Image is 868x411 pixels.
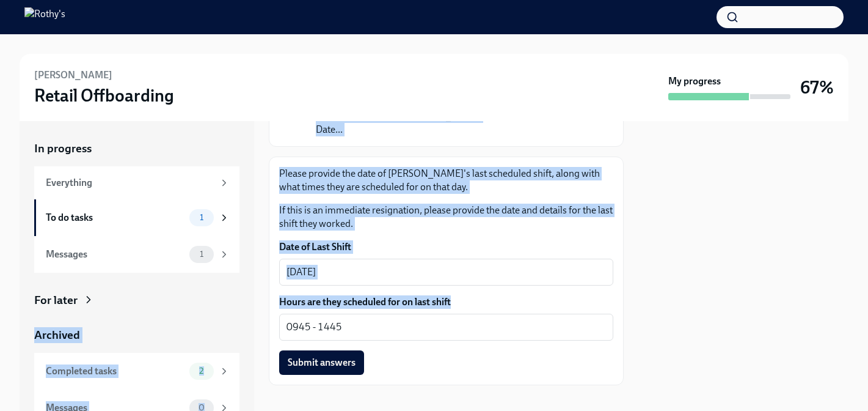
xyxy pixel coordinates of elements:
[279,167,613,194] p: Please provide the date of [PERSON_NAME]'s last scheduled shift, along with what times they are s...
[192,250,211,259] span: 1
[668,75,721,88] strong: My progress
[46,248,184,261] div: Messages
[279,204,613,231] p: If this is an immediate resignation, please provide the date and details for the last shift they ...
[286,320,606,335] textarea: 0945 - 1445
[34,327,239,343] a: Archived
[34,236,239,273] a: Messages1
[279,295,613,309] label: Hours are they scheduled for on last shift
[279,350,364,375] button: Submit answers
[34,292,78,308] div: For later
[800,76,834,98] h3: 67%
[34,292,239,308] a: For later
[34,84,174,106] h3: Retail Offboarding
[34,68,112,82] h6: [PERSON_NAME]
[192,213,211,222] span: 1
[46,176,214,190] div: Everything
[288,357,356,369] span: Submit answers
[34,199,239,236] a: To do tasks1
[34,166,239,199] a: Everything
[286,265,606,280] textarea: [DATE]
[46,211,184,224] div: To do tasks
[34,353,239,390] a: Completed tasks2
[316,109,589,136] p: Resigning Employee: [PERSON_NAME] Date...
[46,365,184,378] div: Completed tasks
[192,366,211,376] span: 2
[24,7,65,27] img: Rothy's
[34,141,239,157] a: In progress
[279,240,613,254] label: Date of Last Shift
